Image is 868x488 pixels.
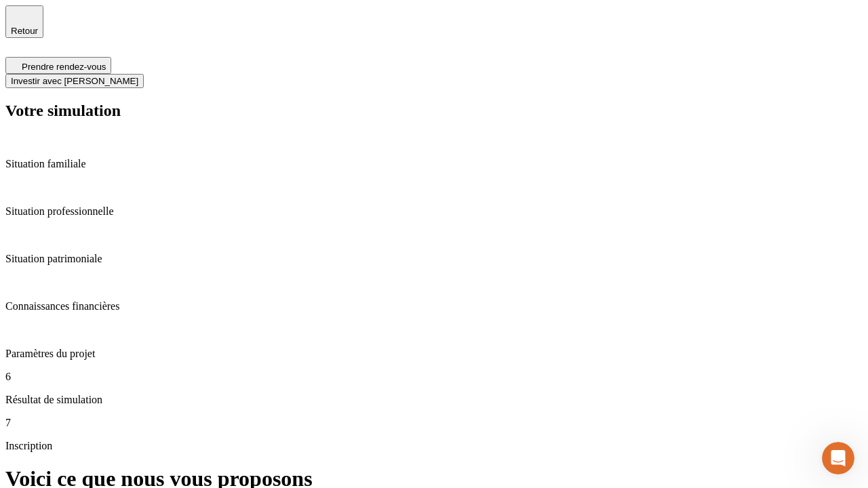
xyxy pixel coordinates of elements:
[5,394,863,406] p: Résultat de simulation
[5,440,863,452] p: Inscription
[5,205,863,218] p: Situation professionnelle
[5,348,863,360] p: Paramètres du projet
[22,62,106,72] span: Prendre rendez-vous
[5,5,43,38] button: Retour
[5,74,144,88] button: Investir avec [PERSON_NAME]
[5,158,863,170] p: Situation familiale
[5,102,863,120] h2: Votre simulation
[5,300,863,312] p: Connaissances financières
[11,76,138,86] span: Investir avec [PERSON_NAME]
[11,26,38,36] span: Retour
[5,417,863,429] p: 7
[5,57,111,74] button: Prendre rendez-vous
[5,253,863,265] p: Situation patrimoniale
[822,442,854,474] iframe: Intercom live chat
[5,371,863,383] p: 6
